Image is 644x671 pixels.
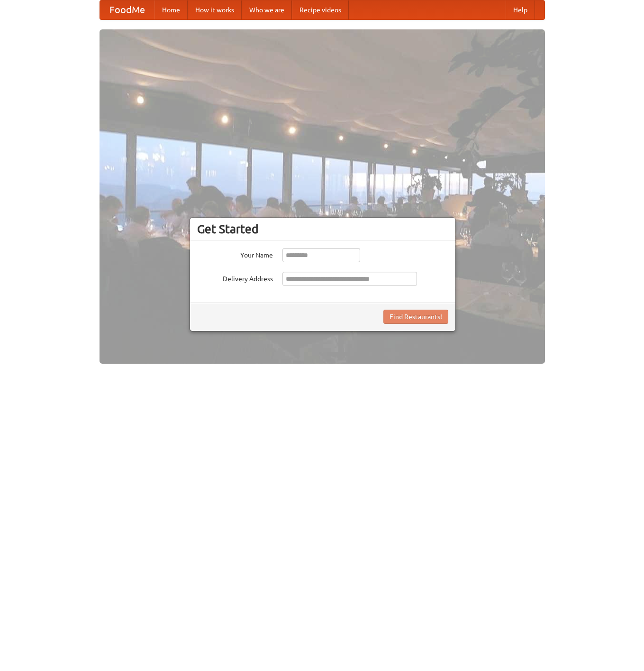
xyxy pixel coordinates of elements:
[242,0,292,19] a: Who we are
[197,248,273,260] label: Your Name
[506,0,535,19] a: Help
[154,0,188,19] a: Home
[188,0,242,19] a: How it works
[383,310,448,324] button: Find Restaurants!
[100,0,154,19] a: FoodMe
[197,222,448,236] h3: Get Started
[292,0,349,19] a: Recipe videos
[197,272,273,284] label: Delivery Address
